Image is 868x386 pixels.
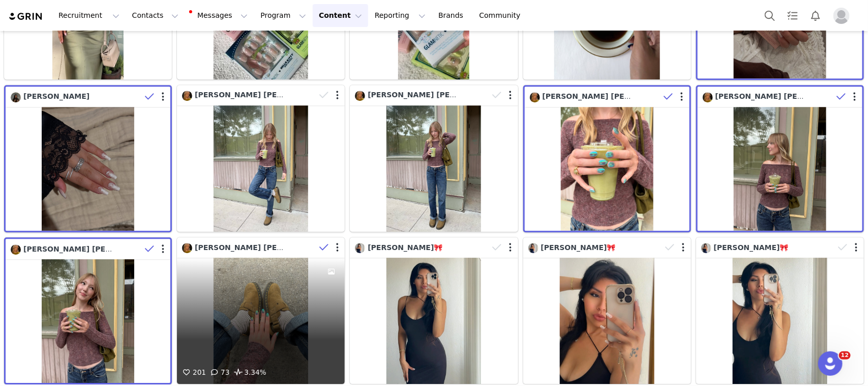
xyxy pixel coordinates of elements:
[313,4,368,27] button: Content
[182,243,192,253] img: 056dfaf7-7254-4a46-bb87-4c94ad1036de--s.jpg
[818,351,843,376] iframe: Intercom live chat
[530,92,540,102] img: 056dfaf7-7254-4a46-bb87-4c94ad1036de--s.jpg
[368,243,442,252] span: [PERSON_NAME]🎀
[182,91,192,101] img: 056dfaf7-7254-4a46-bb87-4c94ad1036de--s.jpg
[541,243,616,252] span: [PERSON_NAME]🎀
[355,91,365,101] img: 056dfaf7-7254-4a46-bb87-4c94ad1036de--s.jpg
[804,4,827,27] button: Notifications
[759,4,781,27] button: Search
[11,244,21,255] img: 056dfaf7-7254-4a46-bb87-4c94ad1036de--s.jpg
[701,243,711,253] img: 59f016fe-a4dd-4842-bcb9-3126045de475.jpg
[195,243,330,252] span: [PERSON_NAME] [PERSON_NAME]
[195,91,330,99] span: [PERSON_NAME] [PERSON_NAME]
[355,243,365,253] img: 59f016fe-a4dd-4842-bcb9-3126045de475.jpg
[23,92,89,100] span: [PERSON_NAME]
[473,4,531,27] a: Community
[827,8,860,24] button: Profile
[782,4,804,27] a: Tasks
[833,8,850,24] img: placeholder-profile.jpg
[232,367,266,379] span: 3.34%
[715,92,850,100] span: [PERSON_NAME] [PERSON_NAME]
[185,4,254,27] button: Messages
[23,245,158,253] span: [PERSON_NAME] [PERSON_NAME]
[126,4,185,27] button: Contacts
[714,243,789,252] span: [PERSON_NAME]🎀
[543,92,677,100] span: [PERSON_NAME] [PERSON_NAME]
[254,4,312,27] button: Program
[432,4,472,27] a: Brands
[181,368,206,376] span: 201
[839,351,851,360] span: 12
[52,4,126,27] button: Recruitment
[208,368,229,376] span: 73
[8,12,44,21] img: grin logo
[703,92,713,102] img: 056dfaf7-7254-4a46-bb87-4c94ad1036de--s.jpg
[11,92,21,102] img: eaba69f4-4bfb-4599-b0e2-13ae04c57f52--s.jpg
[528,243,538,253] img: 59f016fe-a4dd-4842-bcb9-3126045de475.jpg
[368,91,502,99] span: [PERSON_NAME] [PERSON_NAME]
[369,4,432,27] button: Reporting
